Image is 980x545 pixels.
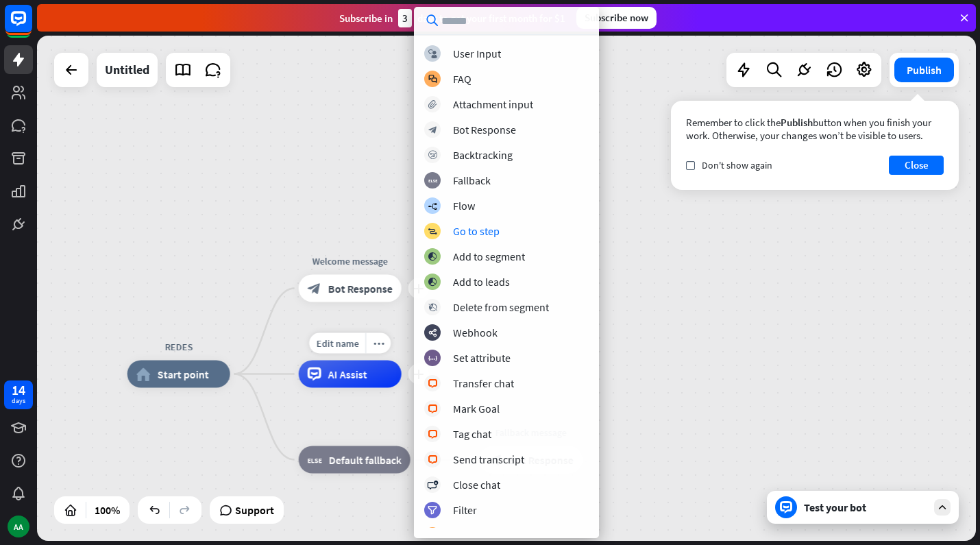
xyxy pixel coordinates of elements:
div: Go to step [453,224,500,238]
div: 100% [90,499,124,521]
i: builder_tree [428,202,437,210]
i: block_livechat [428,404,438,413]
div: Mark Goal [453,402,500,415]
div: Subscribe in days to get your first month for $1 [339,9,565,27]
div: Tag chat [453,427,491,441]
div: Set attribute [453,351,511,365]
i: block_delete_from_segment [428,303,437,312]
div: Send transcript [453,452,524,466]
div: Test your bot [804,500,927,514]
i: block_bot_response [428,125,437,134]
div: Subscribe now [576,7,657,29]
div: Filter [453,503,477,517]
button: Close [889,156,944,175]
div: Add to segment [453,250,525,263]
i: block_faq [428,75,437,84]
i: block_fallback [428,176,437,185]
div: 3 [398,9,412,27]
span: Bot Response [328,282,393,295]
span: Don't show again [702,159,772,171]
i: home_2 [136,367,151,381]
div: User Input [453,47,501,60]
i: block_bot_response [308,282,321,295]
div: REDES [117,340,241,354]
span: Start point [158,367,209,381]
i: block_backtracking [428,151,437,160]
div: Fallback [453,173,491,187]
span: Default fallback [329,453,402,467]
div: Welcome message [289,254,412,268]
i: more_horiz [373,338,384,348]
i: block_fallback [308,453,322,467]
i: block_livechat [428,379,438,388]
div: Delete from segment [453,300,549,314]
div: Untitled [105,53,149,87]
i: block_livechat [428,430,438,439]
button: Publish [894,58,954,82]
div: Attachment input [453,97,533,111]
i: block_set_attribute [428,354,437,363]
span: Support [235,499,274,521]
i: block_livechat [428,455,438,464]
i: webhooks [428,328,437,337]
div: Backtracking [453,148,513,162]
span: AI Assist [328,367,367,381]
div: days [12,396,25,406]
div: Flow [453,199,475,213]
span: Edit name [316,337,358,350]
div: FAQ [453,72,471,86]
div: Transfer chat [453,376,514,390]
div: AA [8,516,29,537]
div: Bot Response [453,123,516,136]
i: block_add_to_segment [428,278,437,287]
div: Remember to click the button when you finish your work. Otherwise, your changes won’t be visible ... [686,116,944,142]
i: filter [428,506,437,515]
i: block_add_to_segment [428,252,437,261]
div: 14 [12,384,25,396]
div: Add to leads [453,275,510,289]
button: Open LiveChat chat widget [11,5,52,47]
div: Webhook [453,326,498,339]
i: block_goto [428,227,437,236]
span: Publish [781,116,813,129]
i: block_attachment [428,100,437,109]
i: block_close_chat [427,481,438,489]
i: block_user_input [428,49,437,58]
a: 14 days [4,380,33,409]
div: Close chat [453,478,500,492]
